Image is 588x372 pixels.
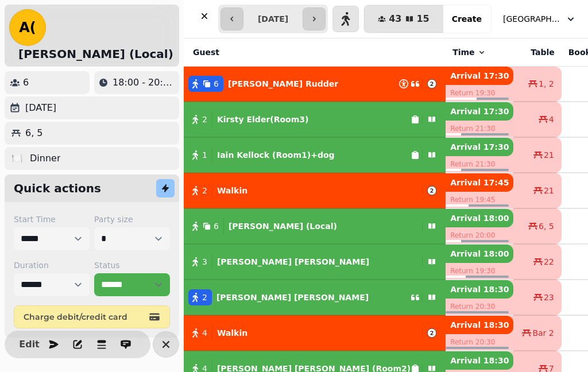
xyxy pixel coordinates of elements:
span: 4 [549,114,554,125]
p: Arrival 18:00 [446,209,513,227]
span: 15 [416,14,429,24]
span: Create [452,15,482,23]
button: Edit [18,333,41,356]
p: Return 19:30 [446,85,513,101]
button: 3[PERSON_NAME] [PERSON_NAME] [184,248,446,276]
span: 1, 2 [539,78,554,90]
span: 23 [544,292,554,303]
span: 4 [202,327,207,339]
p: [PERSON_NAME] [PERSON_NAME] [217,256,369,268]
span: 6, 5 [539,220,554,232]
button: 6[PERSON_NAME] Rudder [184,70,446,98]
button: 2[PERSON_NAME] [PERSON_NAME] [184,284,446,311]
button: 2Walkin [184,177,446,204]
p: [PERSON_NAME] [PERSON_NAME] [216,292,369,303]
p: 🍽️ [11,152,23,165]
p: Return 21:30 [446,156,513,172]
span: 22 [544,256,554,268]
span: 21 [544,149,554,161]
p: Return 19:30 [446,263,513,279]
label: Duration [14,259,90,271]
p: Arrival 17:30 [446,67,513,85]
button: 6[PERSON_NAME] (Local) [184,212,446,240]
p: [PERSON_NAME] Rudder [228,78,338,90]
span: A( [19,21,36,34]
span: [GEOGRAPHIC_DATA] [503,13,560,25]
p: Arrival 17:30 [446,138,513,156]
p: Arrival 18:30 [446,280,513,299]
p: 6, 5 [25,126,43,140]
button: [GEOGRAPHIC_DATA] [496,9,583,29]
label: Status [94,259,170,271]
span: Charge debit/credit card [24,313,146,321]
p: Arrival 18:00 [446,245,513,263]
p: Kirsty Elder(Room3) [217,114,309,125]
p: Dinner [30,152,60,165]
p: Walkin [217,327,247,339]
button: Charge debit/credit card [14,305,170,328]
span: 6 [214,220,219,232]
span: 1 [202,149,207,161]
p: Return 20:30 [446,334,513,350]
span: 21 [544,185,554,196]
span: 2 [202,114,207,125]
p: Arrival 18:30 [446,351,513,370]
button: 4315 [364,5,443,33]
p: 18:00 - 20:00 [113,76,175,90]
p: Arrival 17:45 [446,173,513,192]
button: 2Kirsty Elder(Room3) [184,106,446,133]
label: Party size [94,214,170,225]
p: Walkin [217,185,247,196]
span: 43 [389,14,401,24]
span: 3 [202,256,207,268]
span: Edit [22,340,36,349]
h2: Quick actions [14,180,101,196]
p: Return 21:30 [446,121,513,137]
span: 6 [214,78,219,90]
p: [DATE] [25,101,56,115]
button: Time [452,46,486,58]
button: Create [443,5,491,33]
p: [PERSON_NAME] (Local) [229,220,337,232]
label: Start Time [14,214,90,225]
th: Table [513,38,561,67]
p: Iain Kellock (Room1)+dog [217,149,335,161]
h2: [PERSON_NAME] (Local) [18,46,173,62]
p: Return 20:30 [446,299,513,315]
button: 1Iain Kellock (Room1)+dog [184,141,446,169]
button: 4Walkin [184,319,446,347]
p: Arrival 18:30 [446,316,513,334]
span: 2 [202,185,207,196]
p: Return 20:00 [446,227,513,243]
p: Arrival 17:30 [446,102,513,121]
span: Bar 2 [532,327,554,339]
p: Return 19:45 [446,192,513,208]
p: 6 [23,76,29,90]
span: 2 [202,292,207,303]
th: Guest [184,38,446,67]
span: Time [452,46,474,58]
